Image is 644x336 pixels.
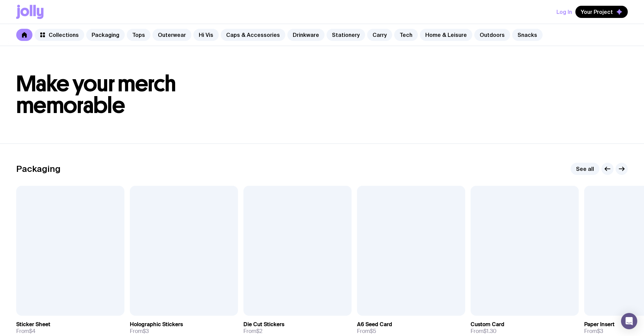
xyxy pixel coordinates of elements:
span: Make your merch memorable [16,70,176,119]
span: $3 [143,328,149,335]
span: Collections [49,31,79,38]
a: Outerwear [152,29,191,41]
span: From [471,328,497,335]
a: Outdoors [474,29,510,41]
span: From [357,328,376,335]
a: Tops [127,29,150,41]
a: Hi Vis [193,29,219,41]
a: See all [571,163,599,175]
h3: Die Cut Stickers [243,321,284,328]
span: $4 [29,328,35,335]
span: From [584,328,603,335]
a: Carry [367,29,392,41]
a: Caps & Accessories [221,29,285,41]
button: Log In [556,6,572,18]
span: From [16,328,35,335]
h3: Holographic Stickers [130,321,183,328]
h3: Sticker Sheet [16,321,50,328]
h3: Paper Insert [584,321,615,328]
a: Packaging [86,29,125,41]
h2: Packaging [16,164,61,174]
span: $5 [370,328,376,335]
a: Collections [34,29,84,41]
a: Home & Leisure [420,29,472,41]
a: Stationery [327,29,365,41]
h3: A6 Seed Card [357,321,392,328]
span: From [130,328,149,335]
span: From [243,328,262,335]
h3: Custom Card [471,321,504,328]
a: Snacks [512,29,543,41]
span: $3 [597,328,603,335]
span: Your Project [581,8,613,15]
button: Your Project [575,6,628,18]
span: $1.30 [483,328,497,335]
a: Tech [394,29,418,41]
span: $2 [256,328,262,335]
a: Drinkware [287,29,325,41]
div: Open Intercom Messenger [621,313,637,329]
